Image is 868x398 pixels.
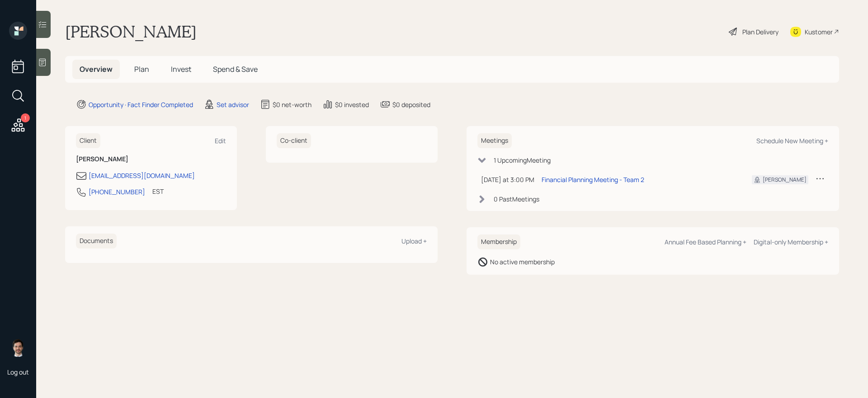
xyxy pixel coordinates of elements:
span: Spend & Save [213,64,258,74]
div: No active membership [490,257,555,267]
div: Set advisor [217,100,249,109]
div: 1 Upcoming Meeting [494,155,551,165]
div: $0 deposited [392,100,430,109]
h6: Documents [76,234,117,248]
div: Edit [215,136,226,145]
div: Annual Fee Based Planning + [665,238,746,246]
div: Kustomer [805,27,833,37]
div: Upload + [401,237,427,245]
div: EST [152,187,164,196]
div: Log out [7,368,29,376]
h6: Membership [477,234,520,249]
div: Financial Planning Meeting - Team 2 [542,175,644,184]
div: Plan Delivery [742,27,778,37]
div: Schedule New Meeting + [756,136,828,145]
span: Plan [134,64,149,74]
div: 1 [21,113,30,122]
div: [PHONE_NUMBER] [89,187,145,197]
div: 0 Past Meeting s [494,194,539,204]
h6: Co-client [277,133,311,148]
div: [DATE] at 3:00 PM [481,175,534,184]
img: jonah-coleman-headshot.png [9,339,27,357]
div: [PERSON_NAME] [763,176,807,184]
span: Invest [171,64,191,74]
div: $0 net-worth [273,100,311,109]
div: Digital-only Membership + [754,238,828,246]
div: [EMAIL_ADDRESS][DOMAIN_NAME] [89,171,195,180]
h6: Meetings [477,133,512,148]
h1: [PERSON_NAME] [65,22,197,42]
span: Overview [80,64,113,74]
h6: [PERSON_NAME] [76,155,226,163]
div: Opportunity · Fact Finder Completed [89,100,193,109]
h6: Client [76,133,100,148]
div: $0 invested [335,100,369,109]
